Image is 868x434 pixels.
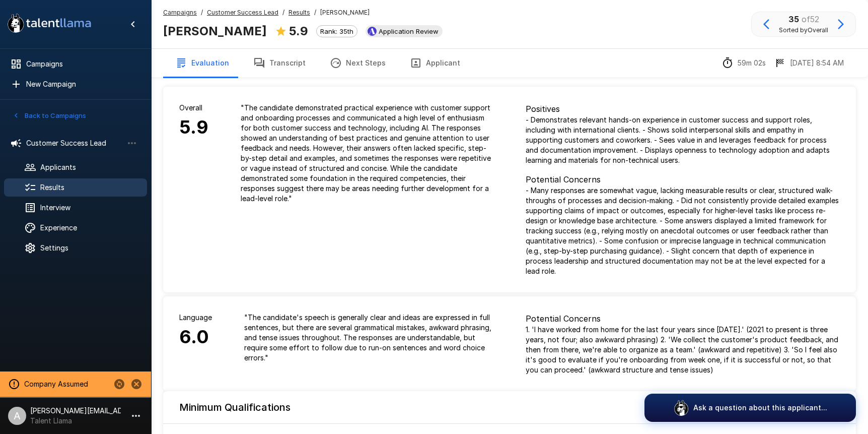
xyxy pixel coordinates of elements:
p: " The candidate demonstrated practical experience with customer support and onboarding processes ... [241,103,493,204]
p: 1. 'I have worked from home for the last four years since [DATE].' (2021 to present is three year... [526,325,840,375]
p: Positives [526,103,840,115]
span: Rank: 35th [317,27,357,35]
span: / [314,8,316,18]
span: / [201,8,203,18]
u: Customer Success Lead [207,9,278,16]
button: Transcript [241,49,318,77]
span: [PERSON_NAME] [320,8,370,18]
p: [DATE] 8:54 AM [790,58,844,68]
span: of 52 [802,14,819,24]
u: Results [288,9,310,16]
span: Application Review [375,27,443,35]
b: 35 [788,14,799,24]
u: Campaigns [163,9,197,16]
span: Sorted by Overall [779,25,828,35]
img: logo_glasses@2x.png [673,400,689,416]
h6: 5.9 [179,113,208,142]
h6: 6.0 [179,323,212,352]
p: 59m 02s [738,58,766,68]
p: Overall [179,103,208,113]
p: - Many responses are somewhat vague, lacking measurable results or clear, structured walk-through... [526,185,840,276]
div: The date and time when the interview was completed [774,57,844,69]
p: - Demonstrates relevant hands-on experience in customer success and support roles, including with... [526,115,840,165]
h6: Minimum Qualifications [179,399,291,415]
button: Next Steps [318,49,398,77]
span: / [282,8,284,18]
button: Evaluation [163,49,241,77]
p: Ask a question about this applicant... [693,403,827,413]
b: 5.9 [289,24,308,38]
b: [PERSON_NAME] [163,24,267,38]
button: Ask a question about this applicant... [644,394,856,422]
div: The time between starting and completing the interview [721,57,766,69]
p: Potential Concerns [526,173,840,185]
p: " The candidate's speech is generally clear and ideas are expressed in full sentences, but there ... [244,313,493,363]
p: Language [179,313,212,323]
img: ashbyhq_logo.jpeg [368,27,377,36]
div: View profile in Ashby [366,25,443,37]
button: Applicant [398,49,472,77]
p: Potential Concerns [526,313,840,325]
